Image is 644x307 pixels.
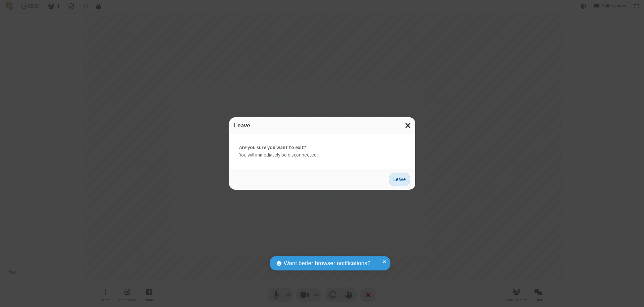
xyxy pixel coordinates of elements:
strong: Are you sure you want to exit? [239,144,405,151]
div: You will immediately be disconnected. [229,134,415,169]
button: Close modal [401,117,415,134]
h3: Leave [234,122,410,129]
button: Leave [389,173,410,186]
span: Want better browser notifications? [284,259,370,268]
